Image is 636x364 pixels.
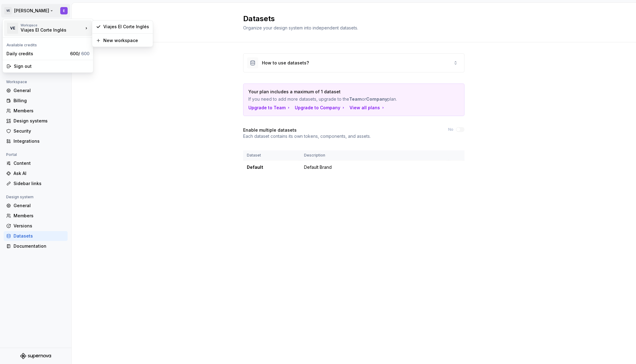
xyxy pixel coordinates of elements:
[21,23,83,27] div: Workspace
[4,39,92,49] div: Available credits
[7,23,18,34] div: VE
[14,63,89,69] div: Sign out
[21,27,73,33] div: Viajes El Corte Inglés
[81,51,89,56] span: 600
[70,51,89,56] span: 600 /
[103,37,149,44] div: New workspace
[6,51,68,57] div: Daily credits
[103,24,149,30] div: Viajes El Corte Inglés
